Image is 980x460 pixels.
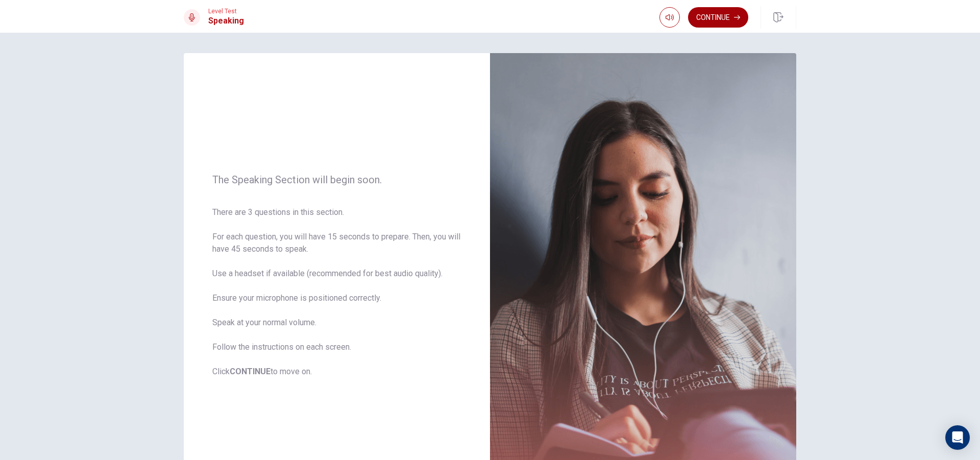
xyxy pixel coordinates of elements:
b: CONTINUE [230,367,271,376]
button: Continue [688,7,748,28]
span: The Speaking Section will begin soon. [212,174,461,186]
div: Open Intercom Messenger [945,425,970,450]
span: Level Test [208,8,244,15]
span: There are 3 questions in this section. For each question, you will have 15 seconds to prepare. Th... [212,206,461,378]
h1: Speaking [208,15,244,27]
